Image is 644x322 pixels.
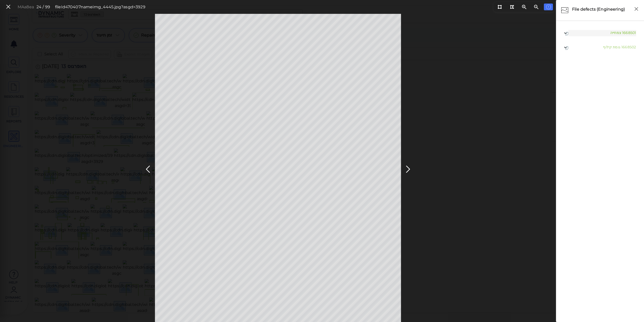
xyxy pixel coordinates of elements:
div: MAa8ea [18,4,34,10]
span: 1668501 [622,30,636,35]
div: 1668501 צמחייה [559,26,641,40]
div: fileId 470407 name img_4445.jpg?asgd=3929 [55,4,145,10]
div: 1668502 גומת קילוף [559,40,641,55]
iframe: Chat [623,299,640,318]
span: 1668502 [621,45,636,49]
div: File defects (Engineering) [571,5,631,16]
span: גומת קילוף [603,45,620,49]
span: צמחייה [610,30,621,35]
div: 24 / 99 [36,4,50,10]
